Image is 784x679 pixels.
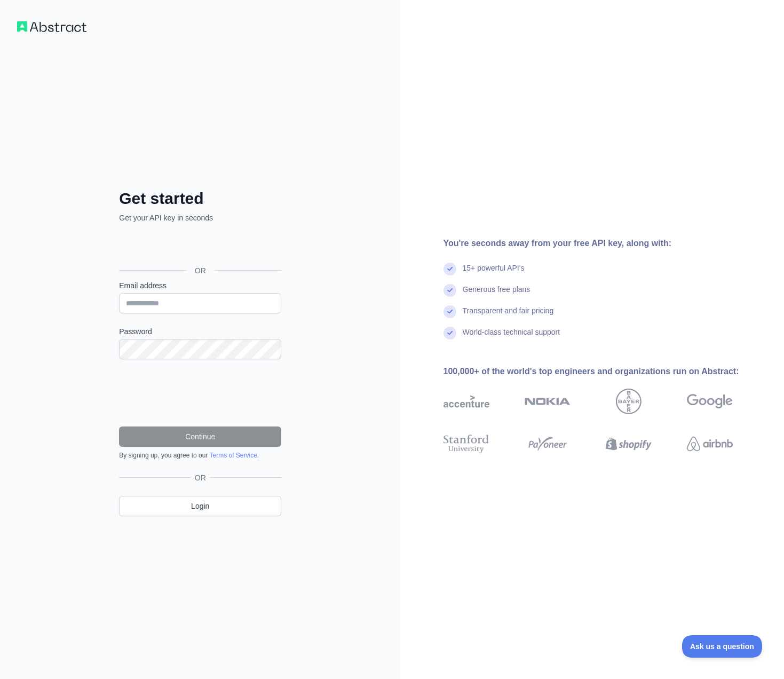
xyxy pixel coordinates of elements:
[463,263,525,284] div: 15+ powerful API's
[525,432,571,455] img: payoneer
[606,432,652,455] img: shopify
[119,326,281,337] label: Password
[463,284,530,305] div: Generous free plans
[119,427,281,447] button: Continue
[525,389,571,414] img: nokia
[191,472,210,483] span: OR
[463,327,560,348] div: World-class technical support
[119,189,281,208] h2: Get started
[444,284,456,297] img: check mark
[444,237,767,250] div: You're seconds away from your free API key, along with:
[119,372,281,414] iframe: reCAPTCHA
[444,365,767,378] div: 100,000+ of the world's top engineers and organizations run on Abstract:
[114,235,284,258] iframe: Sign in with Google Button
[186,265,215,276] span: OR
[687,432,733,455] img: airbnb
[682,635,763,658] iframe: Toggle Customer Support
[444,389,489,414] img: accenture
[119,496,281,516] a: Login
[463,305,554,327] div: Transparent and fair pricing
[616,389,642,414] img: bayer
[209,452,257,459] a: Terms of Service
[444,263,456,275] img: check mark
[119,212,281,223] p: Get your API key in seconds
[444,327,456,339] img: check mark
[687,389,733,414] img: google
[17,21,86,32] img: Workflow
[119,280,281,291] label: Email address
[444,305,456,318] img: check mark
[119,451,281,460] div: By signing up, you agree to our .
[444,432,489,455] img: stanford university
